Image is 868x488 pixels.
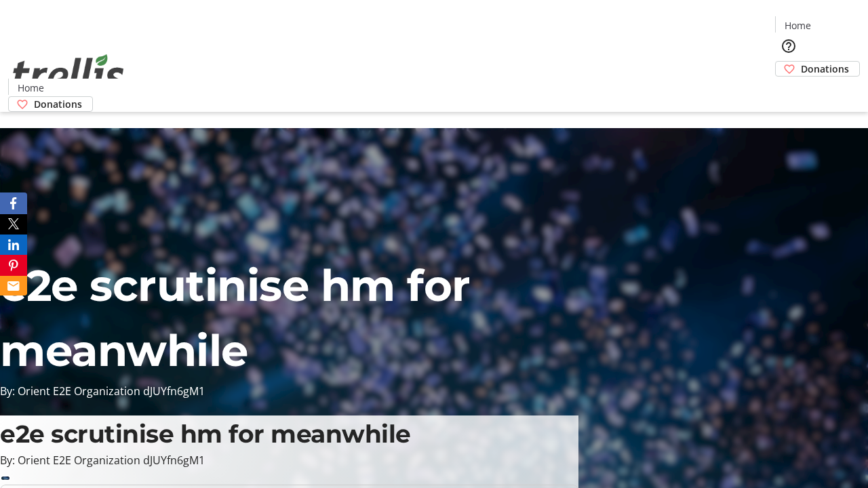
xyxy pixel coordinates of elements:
[776,18,819,33] a: Home
[8,96,93,112] a: Donations
[775,77,802,104] button: Cart
[775,33,802,60] button: Help
[34,97,82,111] span: Donations
[785,18,811,33] span: Home
[8,39,129,107] img: Orient E2E Organization dJUYfn6gM1's Logo
[801,62,849,76] span: Donations
[775,61,860,77] a: Donations
[9,81,52,95] a: Home
[18,81,44,95] span: Home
